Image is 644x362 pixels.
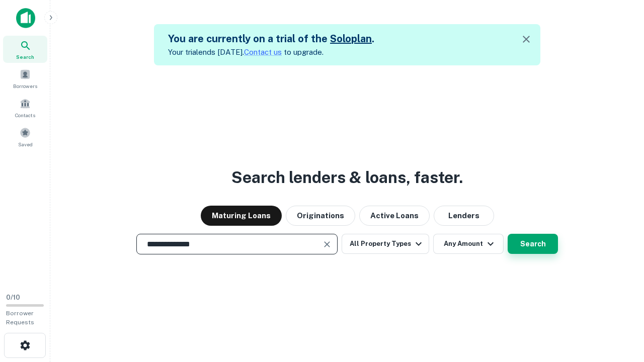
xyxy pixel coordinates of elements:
[342,234,429,254] button: All Property Types
[16,53,34,61] span: Search
[3,123,47,150] a: Saved
[201,206,282,226] button: Maturing Loans
[594,282,644,330] iframe: Chat Widget
[168,46,374,58] p: Your trial ends [DATE]. to upgrade.
[168,31,374,46] h5: You are currently on a trial of the .
[359,206,430,226] button: Active Loans
[6,294,20,301] span: 0 / 10
[244,48,282,56] a: Contact us
[286,206,355,226] button: Originations
[3,36,47,63] a: Search
[3,65,47,92] a: Borrowers
[18,140,33,148] span: Saved
[15,111,35,119] span: Contacts
[434,206,494,226] button: Lenders
[6,310,34,326] span: Borrower Requests
[13,82,37,90] span: Borrowers
[3,94,47,121] a: Contacts
[320,237,334,251] button: Clear
[330,33,372,45] a: Soloplan
[16,8,35,28] img: capitalize-icon.png
[433,234,504,254] button: Any Amount
[508,234,558,254] button: Search
[231,165,463,190] h3: Search lenders & loans, faster.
